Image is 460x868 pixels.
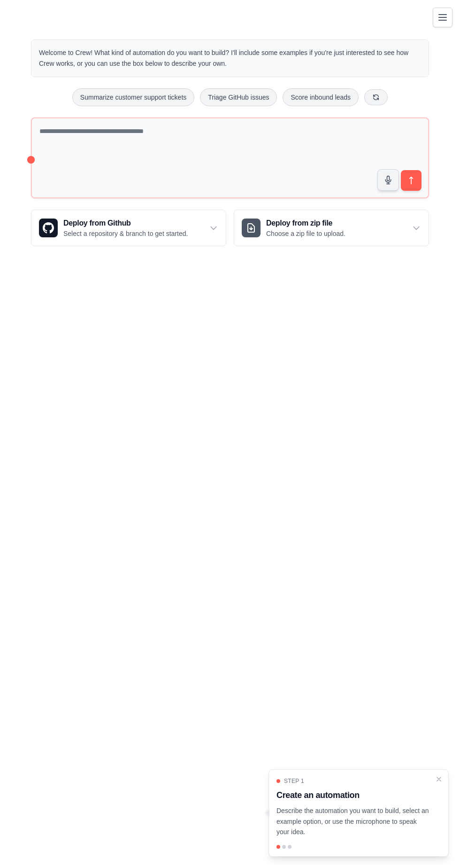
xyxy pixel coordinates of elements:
[266,218,345,229] h3: Deploy from zip file
[435,775,443,783] button: Close walkthrough
[63,218,188,229] h3: Deploy from Github
[72,88,194,106] button: Summarize customer support tickets
[200,88,277,106] button: Triage GitHub issues
[63,229,188,238] p: Select a repository & branch to get started.
[433,8,452,27] button: Toggle navigation
[39,47,421,69] p: Welcome to Crew! What kind of automation do you want to build? I'll include some examples if you'...
[276,789,429,802] h3: Create an automation
[413,823,460,868] iframe: Chat Widget
[276,805,429,837] p: Describe the automation you want to build, select an example option, or use the microphone to spe...
[283,88,359,106] button: Score inbound leads
[284,777,304,785] span: Step 1
[266,229,345,238] p: Choose a zip file to upload.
